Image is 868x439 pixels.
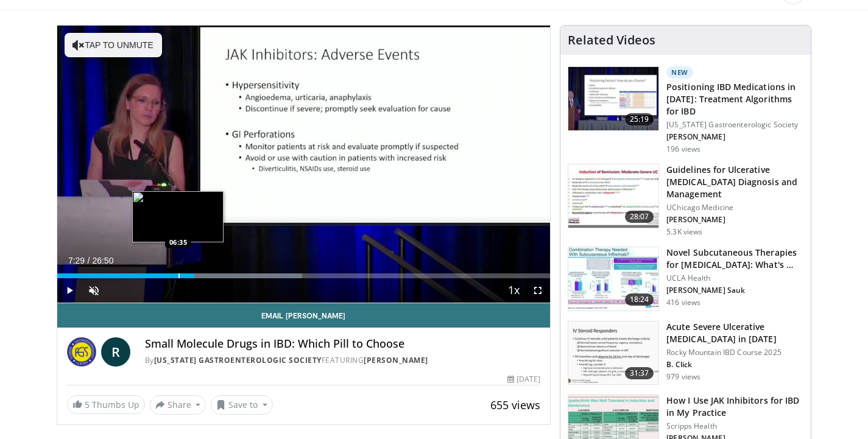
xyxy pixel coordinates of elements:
p: [US_STATE] Gastroenterologic Society [666,120,803,130]
img: 5d508c2b-9173-4279-adad-7510b8cd6d9a.150x105_q85_crop-smart_upscale.jpg [568,164,658,228]
div: Progress Bar [57,273,551,278]
p: B. Click [666,360,803,370]
div: [DATE] [507,374,540,385]
h3: Guidelines for Ulcerative [MEDICAL_DATA] Diagnosis and Management [666,164,803,200]
button: Save to [211,395,273,415]
video-js: Video Player [57,26,551,303]
p: [PERSON_NAME] [666,215,803,225]
a: 31:37 Acute Severe Ulcerative [MEDICAL_DATA] in [DATE] Rocky Mountain IBD Course 2025 B. Click 97... [568,321,803,385]
span: 7:29 [68,256,85,265]
button: Play [57,278,82,303]
h3: Acute Severe Ulcerative [MEDICAL_DATA] in [DATE] [666,321,803,345]
p: [PERSON_NAME] Sauk [666,286,803,295]
a: Email [PERSON_NAME] [57,303,551,328]
p: 416 views [666,298,700,307]
a: 18:24 Novel Subcutaneous Therapies for [MEDICAL_DATA]: What's … UCLA Health [PERSON_NAME] Sauk 41... [568,247,803,311]
h3: Novel Subcutaneous Therapies for [MEDICAL_DATA]: What's … [666,247,803,271]
button: Fullscreen [526,278,550,303]
button: Unmute [82,278,106,303]
h4: Small Molecule Drugs in IBD: Which Pill to Choose [145,337,541,351]
span: 28:07 [625,211,654,223]
p: [PERSON_NAME] [666,132,803,142]
p: 196 views [666,144,700,154]
button: Tap to unmute [65,33,162,57]
span: 655 views [490,398,540,412]
button: Playback Rate [501,278,526,303]
p: New [666,66,693,79]
p: 979 views [666,372,700,382]
img: b95f4ba9-a713-4ac1-b3c0-4dfbf6aab834.150x105_q85_crop-smart_upscale.jpg [568,321,658,385]
h3: How I Use JAK Inhibitors for IBD in My Practice [666,395,803,419]
a: R [101,337,130,367]
p: UChicago Medicine [666,203,803,212]
img: image.jpeg [132,191,224,242]
img: 9ce3f8e3-680b-420d-aa6b-dcfa94f31065.150x105_q85_crop-smart_upscale.jpg [568,67,658,130]
a: 28:07 Guidelines for Ulcerative [MEDICAL_DATA] Diagnosis and Management UChicago Medicine [PERSON... [568,164,803,237]
div: By FEATURING [145,355,541,366]
p: Scripps Health [666,421,803,431]
a: 5 Thumbs Up [67,395,145,414]
a: [PERSON_NAME] [364,355,428,365]
button: Share [150,395,206,415]
span: 26:50 [92,256,113,265]
p: Rocky Mountain IBD Course 2025 [666,348,803,357]
span: / [88,256,90,265]
img: 741871df-6ee3-4ee0-bfa7-8a5f5601d263.150x105_q85_crop-smart_upscale.jpg [568,247,658,311]
p: UCLA Health [666,273,803,283]
span: 25:19 [625,113,654,125]
span: 18:24 [625,293,654,306]
a: 25:19 New Positioning IBD Medications in [DATE]: Treatment Algorithms for IBD [US_STATE] Gastroen... [568,66,803,154]
span: 5 [85,399,90,410]
img: Florida Gastroenterologic Society [67,337,96,367]
a: [US_STATE] Gastroenterologic Society [154,355,322,365]
h3: Positioning IBD Medications in [DATE]: Treatment Algorithms for IBD [666,81,803,118]
span: 31:37 [625,367,654,379]
p: 5.3K views [666,227,702,237]
h4: Related Videos [568,33,655,47]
